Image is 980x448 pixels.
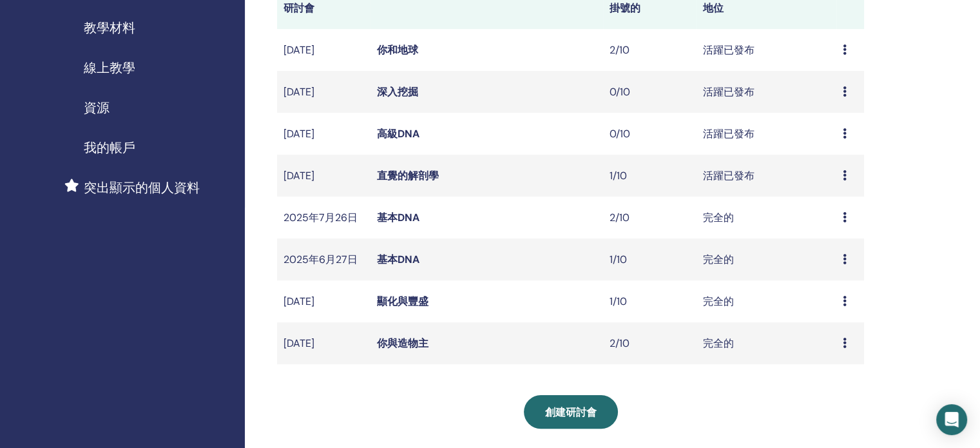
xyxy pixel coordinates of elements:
[283,295,314,308] font: [DATE]
[703,336,734,350] font: 完全的
[84,139,135,156] font: 我的帳戶
[84,179,200,196] font: 突出顯示的個人資料
[283,85,314,99] font: [DATE]
[610,253,627,266] font: 1/10
[703,127,754,141] font: 活躍已發布
[703,43,754,57] font: 活躍已發布
[283,253,358,266] font: 2025年6月27日
[377,43,418,57] a: 你和地球
[283,211,358,224] font: 2025年7月26日
[377,253,419,266] a: 基本DNA
[703,85,754,99] font: 活躍已發布
[283,43,314,57] font: [DATE]
[610,336,629,350] font: 2/10
[377,85,418,99] a: 深入挖掘
[610,169,627,182] font: 1/10
[84,59,135,76] font: 線上教學
[610,1,640,15] font: 掛號的
[283,336,314,350] font: [DATE]
[936,404,967,435] div: 開啟 Intercom Messenger
[283,1,314,15] font: 研討會
[545,405,597,419] font: 創建研討會
[703,295,734,308] font: 完全的
[377,127,419,141] a: 高級DNA
[377,295,428,308] a: 顯化與豐盛
[703,169,754,182] font: 活躍已發布
[377,336,428,350] a: 你與造物主
[703,1,724,15] font: 地位
[610,43,629,57] font: 2/10
[703,253,734,266] font: 完全的
[84,19,135,36] font: 教學材料
[524,395,618,429] a: 創建研討會
[283,127,314,141] font: [DATE]
[377,169,439,182] a: 直覺的解剖學
[610,211,629,224] font: 2/10
[610,295,627,308] font: 1/10
[84,99,110,116] font: 資源
[610,85,630,99] font: 0/10
[283,169,314,182] font: [DATE]
[377,211,419,224] a: 基本DNA
[610,127,630,141] font: 0/10
[703,211,734,224] font: 完全的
